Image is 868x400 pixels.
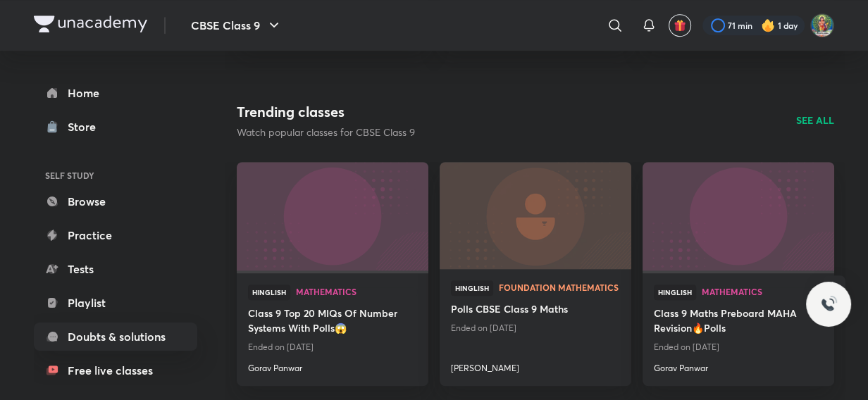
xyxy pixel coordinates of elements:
[438,161,633,270] img: new-thumbnail
[237,101,415,123] h2: Trending classes
[654,338,823,356] p: Ended on [DATE]
[820,296,837,313] img: ttu
[451,301,620,319] a: Polls CBSE Class 9 Maths
[34,255,197,283] a: Tests
[248,356,417,375] a: Gorav Panwar
[654,306,823,338] a: Class 9 Maths Preboard MAHA Revision🔥Polls
[34,15,147,32] img: Company Logo
[674,19,686,32] img: avatar
[248,306,417,338] a: Class 9 Top 20 MIQs Of Number Systems With Polls😱
[499,283,620,293] a: Foundation Mathematics
[654,356,823,375] a: Gorav Panwar
[248,338,417,356] p: Ended on [DATE]
[654,285,696,300] span: Hinglish
[182,11,291,39] button: CBSE Class 9
[669,14,691,37] button: avatar
[296,287,417,296] span: Mathematics
[34,79,197,107] a: Home
[34,163,197,187] h6: SELF STUDY
[34,113,197,141] a: Store
[34,356,197,385] a: Free live classes
[34,221,197,249] a: Practice
[34,15,147,36] a: Company Logo
[451,280,493,296] span: Hinglish
[761,18,775,32] img: streak
[796,113,834,127] a: SEE ALL
[248,285,290,300] span: Hinglish
[702,287,823,297] a: Mathematics
[451,356,620,375] a: [PERSON_NAME]
[440,162,631,269] a: new-thumbnail
[237,125,415,139] p: Watch popular classes for CBSE Class 9
[499,283,620,292] span: Foundation Mathematics
[68,118,104,135] div: Store
[34,289,197,317] a: Playlist
[451,319,620,337] p: Ended on [DATE]
[296,287,417,297] a: Mathematics
[810,13,834,37] img: Dinesh Kumar
[702,287,823,296] span: Mathematics
[34,323,197,351] a: Doubts & solutions
[34,187,197,215] a: Browse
